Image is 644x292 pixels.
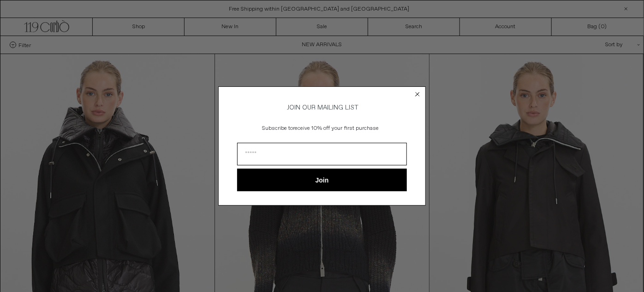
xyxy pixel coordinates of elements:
span: receive 10% off your first purchase [293,125,379,132]
button: Close dialog [413,90,422,99]
span: Subscribe to [262,125,293,132]
button: Join [237,169,407,191]
span: JOIN OUR MAILING LIST [286,103,358,112]
input: Email [237,143,407,165]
